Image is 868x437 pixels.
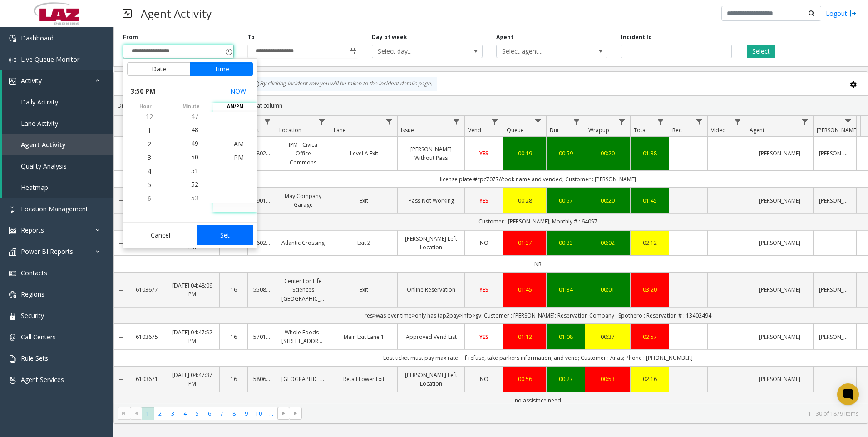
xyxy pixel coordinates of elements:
span: Live Queue Monitor [21,55,79,64]
a: YES [470,285,498,294]
h3: Agent Activity [136,2,216,25]
a: [PERSON_NAME] [752,375,808,383]
img: 'icon' [9,35,16,42]
a: 02:57 [636,333,663,341]
span: Agent [750,126,764,134]
a: 01:45 [509,285,541,294]
span: 5 [148,180,151,189]
span: Video [711,126,726,134]
a: Parker Filter Menu [842,116,854,128]
div: 01:45 [636,196,663,205]
a: 550809 [253,285,270,294]
span: Page 7 [216,407,228,420]
label: From [123,33,138,41]
span: Dur [550,126,559,134]
span: Page 8 [228,407,240,420]
button: Date tab [127,62,190,76]
button: Time tab [190,62,253,76]
a: Queue Filter Menu [532,116,544,128]
a: Collapse Details [114,376,128,383]
img: 'icon' [9,291,16,298]
a: Agent Filter Menu [799,116,811,128]
a: 01:37 [509,238,541,247]
div: 01:12 [509,333,541,341]
span: 6 [148,194,151,203]
div: 01:08 [552,333,579,341]
div: : [168,153,169,162]
a: [PERSON_NAME] [819,333,851,341]
a: 890191 [253,196,270,205]
span: Page 3 [167,407,179,420]
a: Exit 2 [336,238,392,247]
div: 00:20 [591,149,625,158]
a: May Company Garage [281,192,325,209]
span: Contacts [21,268,47,277]
img: 'icon' [9,78,16,85]
img: 'icon' [9,270,16,277]
a: 580644 [253,375,270,383]
a: 02:12 [636,238,663,247]
a: Online Reservation [403,285,459,294]
span: Go to the last page [292,410,300,417]
a: 00:19 [509,149,541,158]
label: To [247,33,255,41]
a: Lot Filter Menu [261,116,274,128]
a: Collapse Details [114,333,128,341]
span: 47 [191,112,198,120]
span: 2 [148,139,151,148]
span: Heatmap [21,183,48,192]
div: 00:53 [591,375,625,383]
span: Location Management [21,204,88,213]
a: Agent Activity [2,134,113,155]
div: 00:59 [552,149,579,158]
span: NO [480,239,488,247]
a: Main Exit Lane 1 [336,333,392,341]
a: [PERSON_NAME] [819,149,851,158]
a: Lane Activity [2,113,113,134]
a: Daily Activity [2,91,113,113]
span: Page 11 [265,407,277,420]
a: Exit [336,285,392,294]
div: Data table [114,116,868,403]
button: Set [197,225,254,245]
a: Quality Analysis [2,155,113,177]
span: Page 9 [240,407,252,420]
button: Select [747,45,775,58]
button: Select now [227,83,250,99]
a: Location Filter Menu [316,116,328,128]
span: AM [234,139,244,148]
a: [PERSON_NAME] [752,196,808,205]
span: Queue [507,126,524,134]
span: Activity [21,76,42,85]
span: 4 [148,167,151,175]
a: 01:34 [552,285,579,294]
a: 00:33 [552,238,579,247]
span: Select agent... [497,45,585,58]
span: YES [479,149,488,157]
div: 03:20 [636,285,663,294]
a: 6103677 [134,285,159,294]
span: 51 [191,166,198,175]
a: Whole Foods - [STREET_ADDRESS] [281,328,325,345]
a: Retail Lower Exit [336,375,392,383]
span: YES [479,333,488,341]
span: 12 [146,112,153,121]
a: IPM - Civica Office Commons [281,140,325,167]
span: Dashboard [21,34,54,42]
span: Rec. [672,126,683,134]
a: Total Filter Menu [655,116,667,128]
a: 780277 [253,149,270,158]
span: PM [234,153,244,162]
span: Daily Activity [21,98,58,106]
button: Cancel [127,225,194,245]
a: 00:02 [591,238,625,247]
a: YES [470,149,498,158]
a: 00:28 [509,196,541,205]
a: Rec. Filter Menu [693,116,705,128]
span: Page 5 [191,407,203,420]
span: [PERSON_NAME] [817,126,858,134]
label: Agent [496,33,513,41]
